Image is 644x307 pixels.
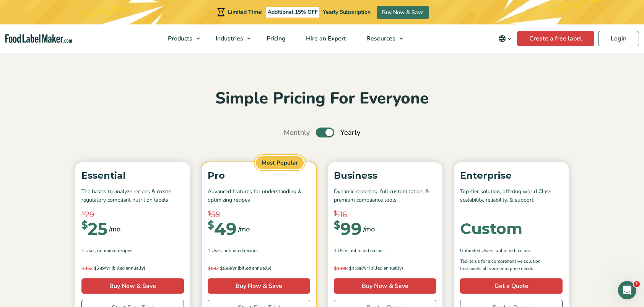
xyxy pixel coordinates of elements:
span: Pricing [264,34,286,43]
span: Limited Time! [228,8,262,16]
a: Products [158,24,204,53]
span: Monthly [284,128,310,138]
p: Essential [81,168,184,183]
span: 1 User [334,247,347,254]
span: $ [81,209,85,218]
a: Create a free label [517,31,594,46]
iframe: Intercom live chat [618,281,636,299]
a: Food Label Maker homepage [5,34,72,43]
del: 692 [208,265,219,271]
span: 1 User [208,247,221,254]
span: /yr (billed annually) [363,265,403,272]
span: $ [349,265,352,271]
span: , Unlimited Recipes [221,247,259,254]
span: /mo [238,224,250,234]
div: 49 [208,220,237,237]
p: Dynamic reporting, full customization, & premium compliance tools [334,187,436,205]
p: Talk to us for a comprehensive solution that meets all your enterprise needs [460,258,548,272]
p: Top-tier solution, offering world Class scalability, reliability, & support [460,187,563,205]
label: Toggle [316,128,334,137]
span: , Unlimited Recipes [347,247,385,254]
span: , Unlimited Recipes [493,247,531,254]
del: 1398 [334,265,348,271]
button: Change language [493,31,517,46]
a: Buy Now & Save [334,278,436,294]
a: Buy Now & Save [377,6,429,19]
span: 1 User [81,247,95,254]
p: Pro [208,168,310,183]
a: Industries [206,24,255,53]
div: 25 [81,220,107,237]
div: Custom [460,221,522,236]
span: 299 [81,265,105,272]
span: $ [334,265,337,271]
span: /mo [109,224,120,234]
p: The basics to analyze recipes & create regulatory compliant nutrition labels [81,187,184,205]
span: 588 [208,265,231,272]
span: $ [208,220,214,230]
span: $ [334,209,337,218]
span: Hire an Expert [304,34,347,43]
span: Most Popular [255,155,305,171]
span: $ [81,265,85,271]
del: 352 [81,265,93,271]
span: Resources [364,34,396,43]
h2: Simple Pricing For Everyone [72,88,572,109]
span: Additional 15% OFF [266,7,320,18]
span: Yearly [340,128,360,138]
span: $ [208,265,211,271]
a: Login [598,31,639,46]
span: Industries [213,34,244,43]
span: /yr (billed annually) [105,265,145,272]
span: $ [94,265,97,271]
a: Get a Quote [460,278,563,294]
p: Enterprise [460,168,563,183]
span: 58 [211,209,220,220]
span: Products [166,34,193,43]
span: $ [220,265,223,271]
span: 29 [85,209,94,220]
span: 1188 [334,265,363,272]
div: 99 [334,220,362,237]
span: /mo [363,224,375,234]
span: $ [334,220,340,230]
p: Advanced features for understanding & optimizing recipes [208,187,310,205]
p: Business [334,168,436,183]
a: Hire an Expert [296,24,355,53]
span: $ [208,209,211,218]
span: Unlimited Users [460,247,493,254]
span: $ [81,220,88,230]
a: Resources [356,24,407,53]
span: 1 [634,281,640,287]
a: Buy Now & Save [208,278,310,294]
a: Buy Now & Save [81,278,184,294]
a: Pricing [257,24,294,53]
span: Yearly Subscription [323,8,371,16]
span: 116 [337,209,347,220]
span: , Unlimited Recipes [95,247,132,254]
span: /yr (billed annually) [231,265,272,272]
